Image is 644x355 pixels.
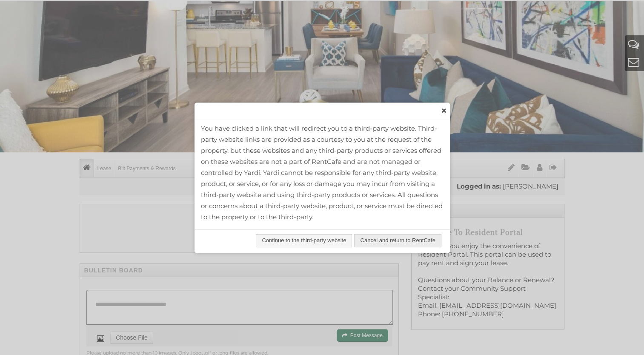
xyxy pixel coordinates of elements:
[628,37,639,51] a: Help And Support
[256,234,352,247] button: Continue to the third-party website
[256,235,352,247] span: Continue to the third-party website
[440,106,447,115] span: close
[201,123,444,223] div: You have clicked a link that will redirect you to a third-party website. Third-party website link...
[628,55,639,69] a: Contact
[440,106,448,114] a: close
[355,235,441,247] span: Cancel and return to RentCafe
[354,234,441,247] button: Cancel and return to RentCafe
